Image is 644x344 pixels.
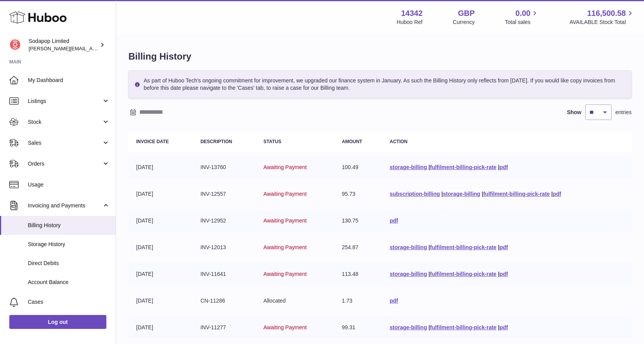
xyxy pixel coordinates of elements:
a: subscription-billing [389,191,440,197]
a: 116,500.58 AVAILABLE Stock Total [569,8,635,26]
span: My Dashboard [28,77,110,84]
span: | [429,271,430,277]
td: [DATE] [128,236,193,259]
a: fulfilment-billing-pick-rate [430,324,497,330]
a: fulfilment-billing-pick-rate [430,164,497,170]
span: | [429,244,430,250]
label: Show [567,109,581,116]
strong: Amount [342,139,362,144]
span: 116,500.58 [587,8,626,19]
a: storage-billing [389,164,427,170]
strong: GBP [458,8,475,19]
span: | [498,244,500,250]
a: storage-billing [389,271,427,277]
td: INV-11641 [193,263,256,286]
span: Account Balance [28,279,110,286]
td: INV-12952 [193,209,256,232]
strong: 14342 [401,8,423,19]
span: | [441,191,443,197]
span: Awaiting Payment [263,164,307,170]
span: Invoicing and Payments [28,202,102,209]
span: Awaiting Payment [263,244,307,250]
td: 100.49 [334,156,382,179]
strong: Invoice Date [136,139,169,144]
span: Allocated [263,298,286,304]
a: storage-billing [389,324,427,330]
span: | [482,191,483,197]
td: CN-11286 [193,289,256,312]
strong: Status [263,139,281,144]
div: Sodapop Limited [29,38,98,52]
span: Stock [28,118,102,126]
span: | [551,191,553,197]
div: Currency [453,19,475,26]
span: Awaiting Payment [263,217,307,224]
span: Orders [28,160,102,168]
td: [DATE] [128,316,193,339]
td: 130.75 [334,209,382,232]
a: pdf [499,324,508,330]
td: [DATE] [128,209,193,232]
span: Total sales [505,19,539,26]
a: pdf [389,298,398,304]
td: INV-12557 [193,183,256,205]
h1: Billing History [128,50,632,63]
td: [DATE] [128,289,193,312]
span: Awaiting Payment [263,191,307,197]
span: entries [615,109,632,116]
span: | [498,164,500,170]
a: storage-billing [443,191,480,197]
td: 254.87 [334,236,382,259]
span: Cases [28,298,110,306]
td: [DATE] [128,263,193,286]
a: fulfilment-billing-pick-rate [430,244,497,250]
a: pdf [389,217,398,224]
a: Log out [9,315,106,329]
td: INV-11277 [193,316,256,339]
div: Huboo Ref [397,19,423,26]
a: 0.00 Total sales [505,8,539,26]
td: 113.48 [334,263,382,286]
span: | [429,164,430,170]
img: david@sodapop-audio.co.uk [9,39,21,51]
div: As part of Huboo Tech's ongoing commitment for improvement, we upgraded our finance system in Jan... [128,70,632,98]
span: [PERSON_NAME][EMAIL_ADDRESS][DOMAIN_NAME] [29,45,155,51]
span: AVAILABLE Stock Total [569,19,635,26]
a: storage-billing [389,244,427,250]
span: | [429,324,430,330]
td: 95.73 [334,183,382,205]
span: Usage [28,181,110,188]
a: fulfilment-billing-pick-rate [430,271,497,277]
td: 99.31 [334,316,382,339]
td: [DATE] [128,156,193,179]
td: 1.73 [334,289,382,312]
span: Awaiting Payment [263,324,307,330]
span: | [498,324,500,330]
td: INV-12013 [193,236,256,259]
strong: Description [200,139,232,144]
span: Billing History [28,222,110,229]
td: [DATE] [128,183,193,205]
span: Direct Debits [28,260,110,267]
a: pdf [499,271,508,277]
span: Listings [28,98,102,105]
span: Storage History [28,241,110,248]
a: pdf [499,244,508,250]
span: Sales [28,139,102,147]
td: INV-13760 [193,156,256,179]
a: pdf [553,191,561,197]
a: pdf [499,164,508,170]
span: | [498,271,500,277]
strong: Action [389,139,407,144]
span: 0.00 [516,8,531,19]
span: Awaiting Payment [263,271,307,277]
a: fulfilment-billing-pick-rate [483,191,550,197]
